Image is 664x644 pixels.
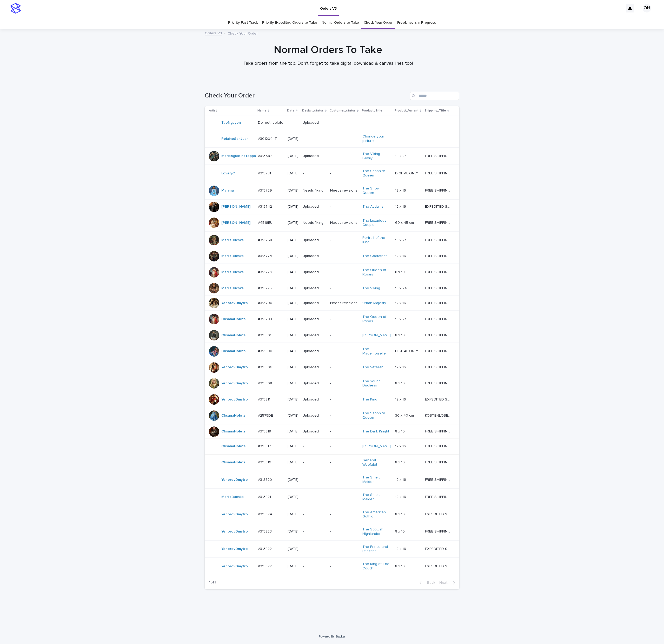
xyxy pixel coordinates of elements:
p: 1 of 1 [205,576,220,589]
a: The Queen of Roses [362,315,391,324]
tr: RolaineSanJuan #301204_T#301204_T [DATE]--Change your picture -- -- [205,130,459,148]
p: - [288,121,298,125]
p: #313806 [258,364,273,370]
p: FREE SHIPPING - preview in 1-2 business days, after your approval delivery will take 5-10 b.d. [425,477,452,482]
a: The Veteran [362,365,383,370]
p: Uploaded [303,317,326,321]
p: 8 x 10 [395,332,406,338]
p: Shipping_Title [424,108,446,114]
a: Change your picture [362,134,391,143]
p: 12 x 16 [395,203,407,209]
p: [DATE] [288,171,298,176]
p: #313823 [258,528,273,534]
p: Product_Variant [395,108,419,114]
p: #313692 [258,153,273,158]
button: Back [415,580,437,585]
a: Urban Majesty [362,301,386,305]
tr: OksanaHolets #313793#313793 [DATE]Uploaded-The Queen of Roses 18 x 2418 x 24 FREE SHIPPING - prev... [205,311,459,328]
p: Uploaded [303,301,326,305]
p: FREE SHIPPING - preview in 1-2 business days, after your approval delivery will take 5-10 b.d. [425,253,452,258]
tr: OksanaHolets #2575DE#2575DE [DATE]Uploaded-The Sapphire Queen 30 x 40 cm30 x 40 cm KOSTENLOSER VE... [205,407,459,424]
p: Uploaded [303,413,326,418]
a: MariiaBuchka [221,254,244,258]
p: #313774 [258,253,273,258]
button: Next [437,580,459,585]
p: [DATE] [288,221,298,225]
p: FREE SHIPPING - preview in 1-2 business days, after your approval delivery will take 5-10 b.d. [425,528,452,534]
a: YehorovDmytro [221,512,248,517]
tr: MariaAgustinaTeppa #313692#313692 [DATE]Uploaded-The Viking Family 18 x 2418 x 24 FREE SHIPPING -... [205,147,459,165]
p: #313793 [258,316,273,321]
p: - [330,349,358,353]
p: Needs revisions [330,301,358,305]
a: The King of The Couch [362,562,391,571]
p: - [303,444,326,449]
p: [DATE] [288,460,298,465]
p: - [330,333,358,338]
p: - [330,413,358,418]
p: [DATE] [288,429,298,434]
input: Search [410,92,459,100]
p: - [330,171,358,176]
p: #313768 [258,237,273,242]
p: Uploaded [303,270,326,274]
p: DIGITAL ONLY [395,348,419,353]
p: #313811 [258,396,271,402]
p: EXPEDITED SHIPPING - preview in 1 business day; delivery up to 5 business days after your approval. [425,203,452,209]
p: - [395,120,397,125]
a: The King [362,397,377,402]
tr: YehorovDmytro #313790#313790 [DATE]UploadedNeeds revisionsUrban Majesty 12 x 1612 x 16 FREE SHIPP... [205,296,459,311]
p: 12 x 16 [395,443,407,449]
tr: YehorovDmytro #313823#313823 [DATE]--The Scottish Highlander 8 x 108 x 10 FREE SHIPPING - preview... [205,523,459,541]
p: - [330,444,358,449]
p: - [303,564,326,569]
a: General Woofalot [362,458,391,467]
p: FREE SHIPPING - preview in 1-2 business days, after your approval delivery will take 6-10 busines... [425,220,452,225]
p: Needs revisions [330,188,358,193]
p: FREE SHIPPING - preview in 1-2 business days, after your approval delivery will take 5-10 b.d. [425,300,452,305]
a: The Young Duchess [362,379,391,388]
p: #313731 [258,170,272,176]
p: #313808 [258,380,273,386]
tr: [PERSON_NAME] #313742#313742 [DATE]Uploaded-The Addams 12 x 1612 x 16 EXPEDITED SHIPPING - previe... [205,199,459,214]
tr: YehorovDmytro #313824#313824 [DATE]--The American Gothic 8 x 108 x 10 EXPEDITED SHIPPING - previe... [205,506,459,523]
p: - [330,529,358,534]
span: Back [424,581,435,584]
p: - [330,137,358,141]
p: FREE SHIPPING - preview in 1-2 business days, after your approval delivery will take 5-10 b.d. [425,237,452,242]
p: #313818 [258,428,272,434]
p: - [303,512,326,517]
tr: YehorovDmytro #313806#313806 [DATE]Uploaded-The Veteran 12 x 1612 x 16 FREE SHIPPING - preview in... [205,360,459,375]
p: FREE SHIPPING - preview in 1-2 business days, after your approval delivery will take 5-10 b.d. [425,285,452,291]
p: FREE SHIPPING - preview in 1-2 business days, after your approval delivery will take 5-10 b.d. [425,364,452,370]
p: 18 x 24 [395,237,408,242]
a: The Sapphire Queen [362,411,391,420]
p: Uploaded [303,333,326,338]
a: The Prince and Princess [362,545,391,554]
a: Priority Expedited Orders to Take [262,17,317,29]
p: #313817 [258,443,272,449]
tr: YehorovDmytro #313811#313811 [DATE]Uploaded-The King 12 x 1612 x 16 EXPEDITED SHIPPING - preview ... [205,392,459,407]
tr: OksanaHolets #313817#313817 [DATE]--[PERSON_NAME] 12 x 1612 x 16 FREE SHIPPING - preview in 1-2 b... [205,439,459,454]
a: The Mademoiselle [362,347,391,356]
p: - [330,254,358,258]
p: - [303,495,326,499]
p: [DATE] [288,413,298,418]
a: OksanaHolets [221,333,245,338]
p: - [330,478,358,482]
tr: MariiaBuchka #313821#313821 [DATE]--The Shield Maiden 12 x 1612 x 16 FREE SHIPPING - preview in 1... [205,488,459,506]
p: FREE SHIPPING - preview in 1-2 business days, after your approval delivery will take 5-10 b.d. [425,170,452,176]
p: #313824 [258,511,273,517]
p: FREE SHIPPING - preview in 1-2 business days, after your approval delivery will take 5-10 b.d. [425,269,452,274]
p: 8 x 10 [395,528,406,534]
a: Orders V3 [205,30,222,36]
a: The Shield Maiden [362,493,391,502]
p: 12 x 16 [395,253,407,258]
p: KOSTENLOSER VERSAND - Vorschau in 1-2 Werktagen, nach Genehmigung 10-12 Werktage Lieferung [425,412,452,418]
p: [DATE] [288,444,298,449]
p: [DATE] [288,365,298,370]
p: [DATE] [288,301,298,305]
p: DIGITAL ONLY [395,170,419,176]
a: MariiaBuchka [221,495,244,499]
